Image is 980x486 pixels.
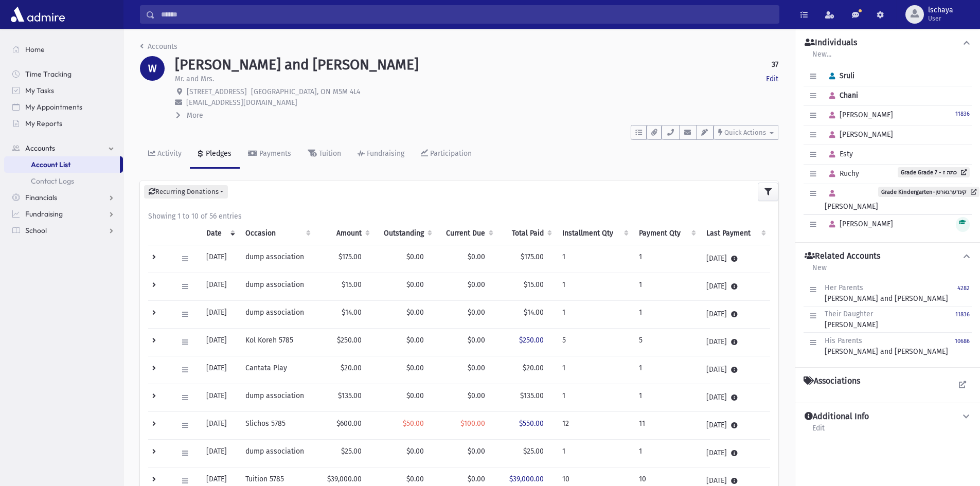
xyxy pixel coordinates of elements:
span: $39,000.00 [509,475,544,483]
small: 11836 [955,311,970,318]
td: [DATE] [700,356,770,384]
a: Fundraising [349,140,413,169]
a: My Reports [4,115,123,132]
td: dump association [239,300,315,328]
span: $100.00 [460,419,485,428]
td: [DATE] [200,356,239,384]
nav: breadcrumb [140,41,177,56]
span: His Parents [825,336,862,345]
span: $135.00 [520,391,544,400]
h4: Individuals [805,38,857,48]
small: 4282 [957,285,970,292]
span: [GEOGRAPHIC_DATA], ON M5M 4L4 [251,87,360,96]
div: W [140,56,165,81]
td: 1 [556,273,633,300]
span: $0.00 [468,308,485,317]
td: $25.00 [315,439,374,467]
td: $600.00 [315,411,374,439]
td: 1 [633,439,700,467]
span: $0.00 [468,475,485,483]
td: [DATE] [700,245,770,273]
td: [DATE] [200,411,239,439]
span: $0.00 [468,447,485,456]
img: AdmirePro [8,4,67,25]
a: 11836 [955,309,970,330]
td: 1 [556,384,633,411]
td: $135.00 [315,384,374,411]
td: Slichos 5785 [239,411,315,439]
span: My Appointments [25,102,82,112]
a: Account List [4,156,120,173]
th: Occasion : activate to sort column ascending [239,222,315,245]
a: Pledges [190,140,240,169]
button: Individuals [804,38,972,48]
span: Quick Actions [724,129,766,136]
span: [EMAIL_ADDRESS][DOMAIN_NAME] [186,98,297,107]
span: Sruli [825,71,854,80]
a: Participation [413,140,480,169]
h4: Related Accounts [805,251,880,262]
a: Accounts [140,42,177,51]
span: Their Daughter [825,310,873,318]
span: $25.00 [523,447,544,456]
th: Installment Qty: activate to sort column ascending [556,222,633,245]
span: $0.00 [406,280,424,289]
span: $550.00 [519,419,544,428]
td: [DATE] [700,411,770,439]
th: Current Due: activate to sort column ascending [436,222,497,245]
td: 1 [556,439,633,467]
small: 10686 [955,338,970,345]
small: 11836 [955,111,970,117]
span: My Reports [25,119,62,128]
a: Grade Kindergarten-קינדערגארטן [878,187,979,197]
a: Activity [140,140,190,169]
span: [PERSON_NAME] [825,220,893,228]
td: dump association [239,384,315,411]
span: $0.00 [406,308,424,317]
span: $0.00 [468,280,485,289]
span: $0.00 [468,336,485,345]
a: 10686 [955,335,970,357]
a: New [812,262,827,280]
span: lschaya [928,6,953,14]
span: My Tasks [25,86,54,95]
a: Fundraising [4,206,123,222]
th: Total Paid: activate to sort column ascending [497,222,556,245]
td: 5 [633,328,700,356]
td: $14.00 [315,300,374,328]
a: Payments [240,140,299,169]
strong: 37 [772,59,778,70]
span: $0.00 [406,364,424,372]
span: Her Parents [825,283,863,292]
td: [DATE] [700,384,770,411]
span: Time Tracking [25,69,72,79]
a: My Appointments [4,99,123,115]
td: $20.00 [315,356,374,384]
a: Grade Grade 7 - כתה ז [898,167,970,177]
a: Tuition [299,140,349,169]
span: Financials [25,193,57,202]
a: Edit [766,74,778,84]
td: $15.00 [315,273,374,300]
a: Accounts [4,140,123,156]
span: Ruchy [825,169,859,178]
td: [DATE] [200,384,239,411]
div: [PERSON_NAME] [825,309,878,330]
td: [DATE] [700,439,770,467]
span: $0.00 [406,447,424,456]
td: [DATE] [200,245,239,273]
div: Fundraising [365,149,404,158]
td: [DATE] [700,328,770,356]
div: Activity [155,149,182,158]
td: 1 [556,300,633,328]
td: 1 [633,273,700,300]
span: $20.00 [523,364,544,372]
span: Contact Logs [31,176,74,186]
span: Accounts [25,143,55,153]
div: Pledges [204,149,231,158]
td: $250.00 [315,328,374,356]
a: Home [4,41,123,58]
span: $0.00 [406,475,424,483]
a: New... [812,48,832,67]
td: 12 [556,411,633,439]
